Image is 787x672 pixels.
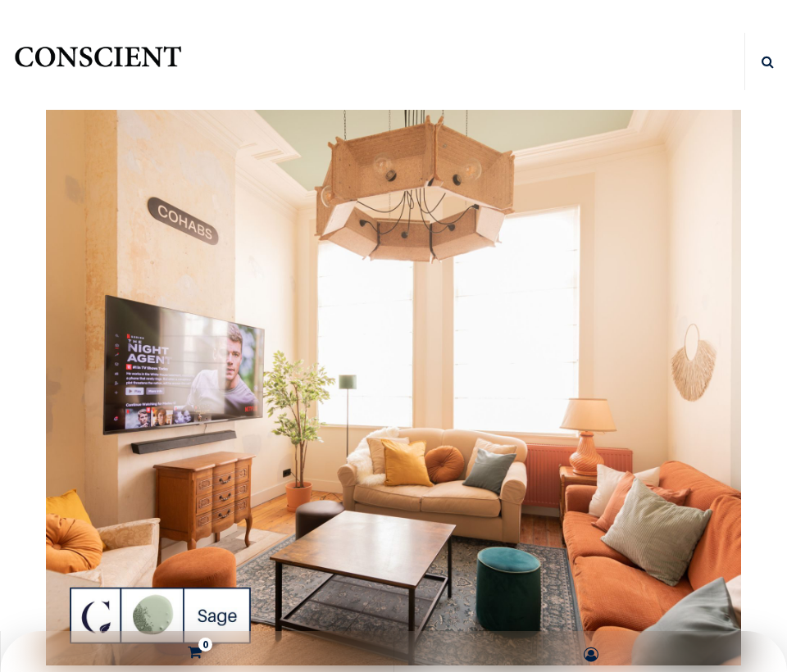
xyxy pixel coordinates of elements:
[12,40,184,84] a: Logo of Conscient
[5,631,389,672] a: 0
[198,638,212,652] sup: 0
[46,110,741,665] img: peinture vert sauge
[12,40,184,84] img: Conscient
